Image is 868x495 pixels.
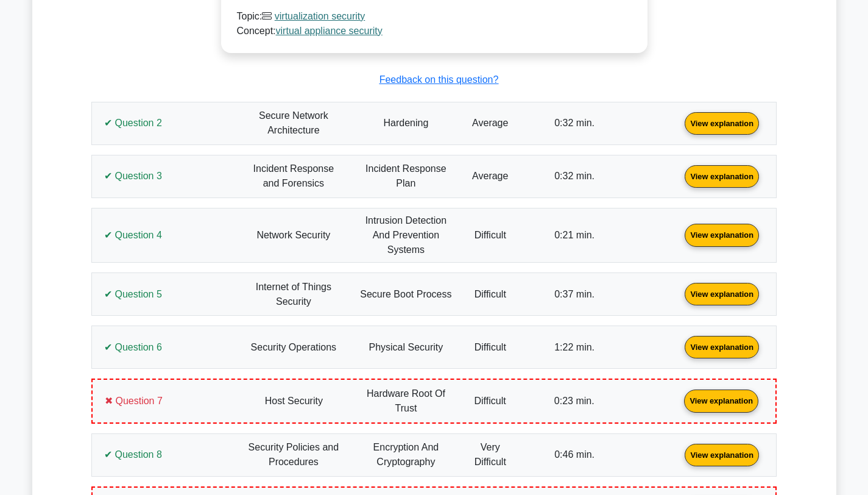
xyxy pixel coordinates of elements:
[680,229,764,240] a: View explanation
[237,24,632,38] div: Concept:
[680,288,764,299] a: View explanation
[680,341,764,352] a: View explanation
[275,11,365,21] a: virtualization security
[680,171,764,181] a: View explanation
[680,117,764,127] a: View explanation
[679,395,763,405] a: View explanation
[237,9,632,24] div: Topic:
[379,74,499,85] a: Feedback on this question?
[680,449,764,459] a: View explanation
[276,26,383,36] a: virtual appliance security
